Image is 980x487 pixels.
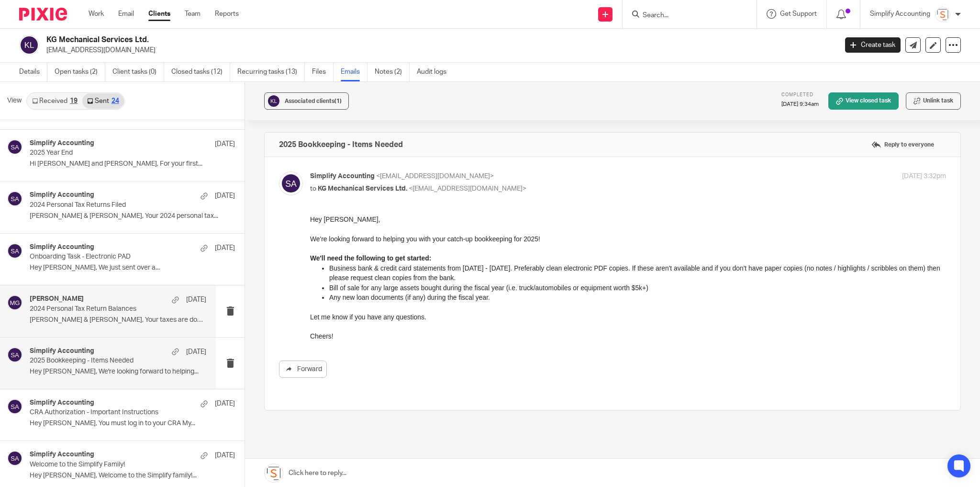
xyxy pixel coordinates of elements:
img: svg%3E [279,171,303,195]
p: [PERSON_NAME] & [PERSON_NAME], Your 2024 personal tax... [30,212,235,220]
span: Completed [781,92,813,97]
h4: Simplify Accounting [30,139,94,147]
a: Open tasks (2) [55,63,105,81]
span: Simplify Accounting [310,173,375,180]
input: Search [642,11,728,20]
p: [DATE] [186,295,206,305]
p: [DATE] [215,139,235,149]
p: Business bank & credit card statements from [DATE] - [DATE]. Preferably clean electronic PDF copi... [19,49,636,68]
img: svg%3E [7,243,22,259]
p: 2025 Bookkeeping - Items Needed [30,357,171,365]
img: svg%3E [7,139,22,155]
span: Associated clients [285,98,342,104]
p: [DATE] [215,243,235,253]
p: [DATE] [215,191,235,201]
p: Bill of sale for any large assets bought during the fiscal year (i.e. truck/automobiles or equipm... [19,68,636,78]
h4: Simplify Accounting [30,191,94,199]
img: svg%3E [7,399,22,414]
a: Closed tasks (12) [171,63,230,81]
button: Unlink task [906,92,961,110]
p: Hey [PERSON_NAME], You must log in to your CRA My... [30,419,235,428]
a: Emails [341,63,367,81]
a: Details [19,63,47,81]
a: View closed task [828,92,899,110]
a: Client tasks (0) [112,63,164,81]
p: Hey [PERSON_NAME], We're looking forward to helping... [30,368,206,376]
img: svg%3E [7,347,22,362]
p: Simplify Accounting [870,9,930,19]
span: Get Support [780,11,817,17]
span: <[EMAIL_ADDRESS][DOMAIN_NAME]> [409,185,526,192]
a: Create task [845,37,901,53]
p: [DATE] [215,399,235,408]
p: [DATE] [186,347,206,357]
a: Reports [215,9,239,19]
p: Hi [PERSON_NAME] and [PERSON_NAME], For your first... [30,160,235,168]
p: 2024 Personal Tax Return Balances [30,305,171,313]
a: Work [89,9,104,19]
a: Notes (2) [375,63,410,81]
p: 2025 Year End [30,149,194,157]
h4: Simplify Accounting [30,347,94,355]
span: KG Mechanical Services Ltd. [318,185,407,192]
div: 19 [70,98,78,104]
img: svg%3E [7,451,22,466]
p: [PERSON_NAME] & [PERSON_NAME], Your taxes are done!... [30,316,206,324]
p: 2024 Personal Tax Returns Filed [30,201,194,209]
div: 24 [111,98,119,104]
p: Onboarding Task - Electronic PAD [30,253,194,261]
h4: Simplify Accounting [30,399,94,407]
h4: [PERSON_NAME] [30,295,84,303]
button: Associated clients(1) [264,92,349,110]
h4: Simplify Accounting [30,243,94,251]
p: CRA Authorization - Important Instructions [30,408,194,417]
a: Clients [148,9,170,19]
p: [DATE] [215,451,235,460]
p: [DATE] 9:34am [781,101,819,108]
a: Received19 [27,93,82,109]
p: Hey [PERSON_NAME], Welcome to the Simplify family!... [30,472,235,480]
p: Hey [PERSON_NAME], We just sent over a... [30,264,235,272]
a: Audit logs [417,63,454,81]
img: svg%3E [7,191,22,206]
a: Recurring tasks (13) [237,63,305,81]
p: Welcome to the Simplify Family! [30,461,194,469]
h4: 2025 Bookkeeping - Items Needed [279,140,403,149]
img: Pixie [19,8,67,21]
a: Team [185,9,200,19]
h2: KG Mechanical Services Ltd. [46,35,674,45]
span: <[EMAIL_ADDRESS][DOMAIN_NAME]> [376,173,494,180]
p: [DATE] 3:32pm [902,171,946,181]
img: Screenshot%202023-11-29%20141159.png [935,7,950,22]
h4: Simplify Accounting [30,451,94,459]
span: to [310,185,316,192]
span: (1) [334,98,342,104]
label: Reply to everyone [869,137,936,152]
img: svg%3E [267,94,281,108]
a: Email [118,9,134,19]
span: View [7,96,22,106]
p: [EMAIL_ADDRESS][DOMAIN_NAME] [46,45,831,55]
a: Sent24 [82,93,123,109]
p: Any new loan documents (if any) during the fiscal year. [19,78,636,88]
a: Forward [279,361,327,378]
img: svg%3E [7,295,22,310]
img: svg%3E [19,35,39,55]
a: Files [312,63,334,81]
